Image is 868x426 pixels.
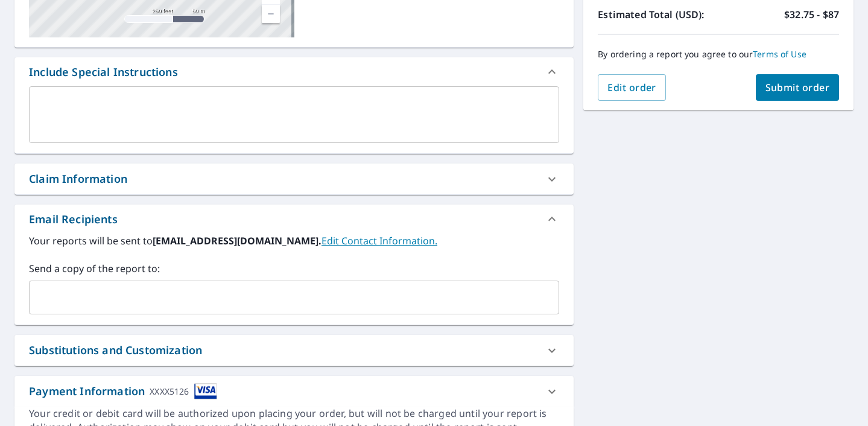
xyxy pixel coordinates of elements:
[14,57,574,86] div: Include Special Instructions
[753,48,806,60] a: Terms of Use
[29,383,217,399] div: Payment Information
[262,5,280,23] a: Current Level 17, Zoom Out
[29,171,127,187] div: Claim Information
[14,376,574,407] div: Payment InformationXXXX5126cardImage
[598,7,718,22] p: Estimated Total (USD):
[29,234,559,248] label: Your reports will be sent to
[784,7,839,22] p: $32.75 - $87
[14,164,574,194] div: Claim Information
[29,342,202,358] div: Substitutions and Customization
[29,211,118,227] div: Email Recipients
[29,261,559,276] label: Send a copy of the report to:
[765,81,830,94] span: Submit order
[607,81,656,94] span: Edit order
[14,205,574,234] div: Email Recipients
[756,74,840,101] button: Submit order
[14,335,574,366] div: Substitutions and Customization
[322,234,437,247] a: EditContactInfo
[153,234,322,247] b: [EMAIL_ADDRESS][DOMAIN_NAME].
[598,49,839,60] p: By ordering a report you agree to our
[150,383,189,399] div: XXXX5126
[194,383,217,399] img: cardImage
[29,64,178,80] div: Include Special Instructions
[598,74,666,101] button: Edit order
